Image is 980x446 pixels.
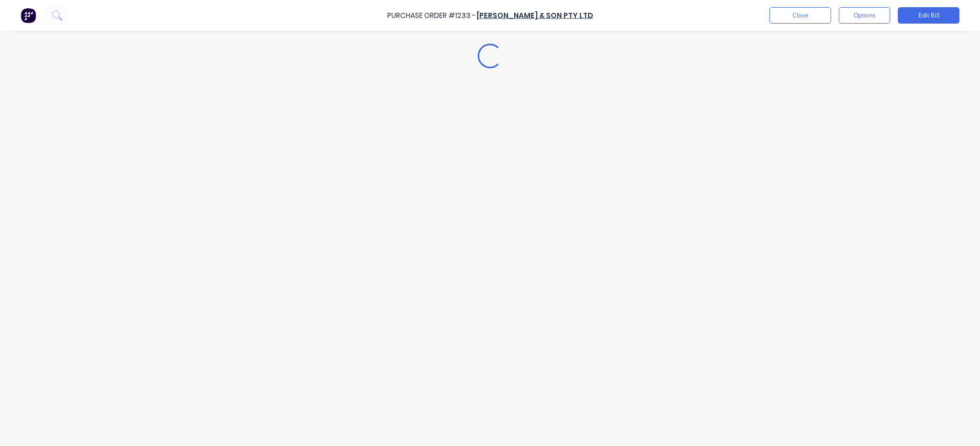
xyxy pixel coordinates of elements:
a: [PERSON_NAME] & Son Pty Ltd [477,10,593,21]
img: Factory [21,8,36,23]
button: Close [769,7,831,24]
button: Edit Bill [898,7,959,24]
button: Options [839,7,890,24]
div: Purchase Order #1233 - [387,10,476,21]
